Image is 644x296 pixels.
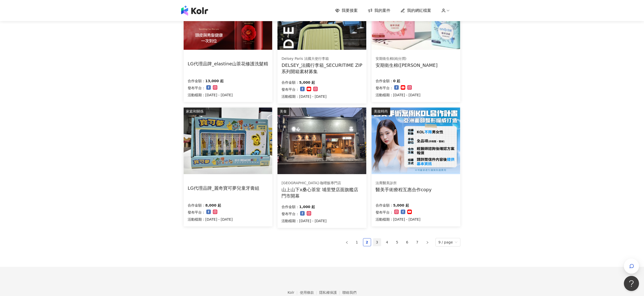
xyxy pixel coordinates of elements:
p: 發布平台： [281,86,299,92]
div: LG代理品牌_elastine山茶花修護洗髮精 [188,61,268,67]
p: 0 起 [393,78,400,84]
button: left [343,238,351,246]
p: 發布平台： [188,85,205,91]
span: left [345,241,348,244]
li: 3 [373,238,381,246]
a: Kolr [288,290,300,294]
p: 發布平台： [188,209,205,215]
p: 活動檔期：[DATE] - [DATE] [281,93,327,100]
a: 4 [383,238,391,246]
div: 醫美手術療程互惠合作copy [376,186,432,193]
a: 我的案件 [368,8,390,13]
div: 安期衛生棉(純分潤) [376,56,438,61]
a: 我要接案 [335,8,358,13]
img: logo [181,6,208,16]
span: right [426,241,429,244]
p: 活動檔期：[DATE] - [DATE] [188,92,233,98]
p: 合作金額： [281,204,299,210]
p: 5,000 起 [393,202,409,208]
img: 麗奇寶可夢兒童牙刷組 [184,108,272,174]
p: 發布平台： [376,85,393,91]
p: 合作金額： [188,202,205,208]
span: 9 / page [438,238,458,246]
p: 活動檔期：[DATE] - [DATE] [376,216,421,222]
div: 家庭和關係 [184,108,206,115]
li: 7 [413,238,421,246]
button: right [423,238,431,246]
li: 2 [363,238,371,246]
p: 合作金額： [376,78,393,84]
a: 2 [363,238,371,246]
iframe: Help Scout Beacon - Open [624,276,639,291]
p: 合作金額： [376,202,393,208]
div: 美妝時尚 [372,108,390,115]
div: 安期衛生棉([PERSON_NAME] [376,62,438,68]
div: 法喬醫美診所 [376,181,432,186]
a: 我的網紅檔案 [400,8,431,13]
div: Page Size [435,238,461,246]
li: 5 [393,238,401,246]
div: LG代理品牌_麗奇寶可夢兒童牙膏組 [188,185,259,191]
a: 7 [414,238,421,246]
div: 美食 [277,108,289,115]
p: 活動檔期：[DATE] - [DATE] [281,218,327,224]
li: Previous Page [343,238,351,246]
a: 1 [353,238,361,246]
span: 我的案件 [374,8,390,13]
span: 我要接案 [342,8,358,13]
li: 6 [403,238,411,246]
div: DELSEY_法國行李箱_SECURITIME ZIP系列開箱素材募集 [281,62,362,75]
span: 我的網紅檔案 [407,8,431,13]
p: 活動檔期：[DATE] - [DATE] [188,216,233,222]
p: 1,000 起 [299,204,315,210]
div: 山上山下x桑心茶室 埔里雙店面旗艦店門市開幕 [281,186,362,199]
a: 6 [404,238,411,246]
p: 5,000 起 [299,79,315,85]
p: 發布平台： [376,209,393,215]
li: 1 [353,238,361,246]
li: Next Page [423,238,431,246]
a: 聯絡我們 [342,290,356,294]
img: 眼袋、隆鼻、隆乳、抽脂、墊下巴 [372,108,460,174]
p: 發布平台： [281,211,299,217]
a: 隱私權保護 [319,290,342,294]
p: 合作金額： [281,79,299,85]
p: 8,000 起 [205,202,221,208]
div: Delsey Paris 法國大使行李箱 [281,56,362,61]
div: [GEOGRAPHIC_DATA]-咖哩飯專門店 [281,181,362,186]
a: 5 [393,238,401,246]
a: 使用條款 [300,290,319,294]
p: 合作金額： [188,78,205,84]
img: 山上山下：主打「咖哩飯全新菜單」與全新門市營運、桑心茶室：新品包括「打米麻糬鮮奶」、「義式冰淇淋」、「麵茶奶蓋」 加值亮點：與日本插畫家合作的「聯名限定新品」、提袋與周邊商品同步推出 [277,108,366,174]
li: 4 [383,238,391,246]
p: 活動檔期：[DATE] - [DATE] [376,92,421,98]
p: 13,000 起 [205,78,224,84]
a: 3 [373,238,381,246]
